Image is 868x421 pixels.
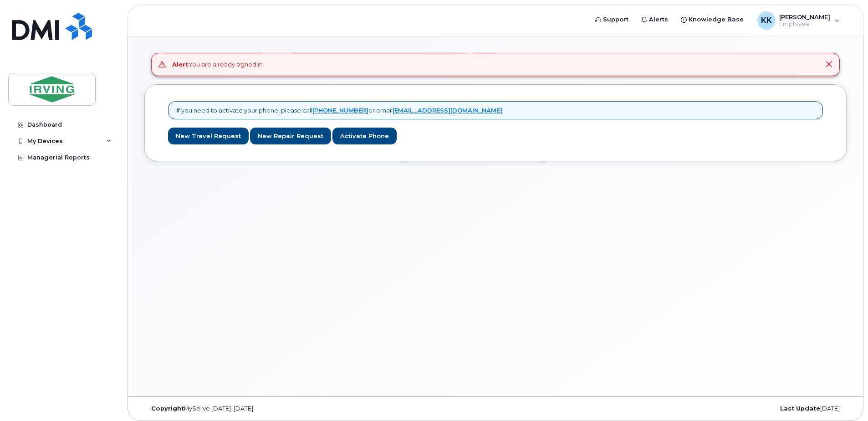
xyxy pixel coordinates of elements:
[393,107,502,114] a: [EMAIL_ADDRESS][DOMAIN_NAME]
[172,61,189,68] strong: Alert
[151,405,184,412] strong: Copyright
[250,128,331,144] a: New Repair Request
[332,128,397,144] a: Activate Phone
[177,106,502,115] p: If you need to activate your phone, please call or email
[312,107,368,114] a: [PHONE_NUMBER]
[613,405,847,412] div: [DATE]
[780,405,820,412] strong: Last Update
[168,128,249,144] a: New Travel Request
[144,405,378,412] div: MyServe [DATE]–[DATE]
[172,60,264,69] div: You are already signed in.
